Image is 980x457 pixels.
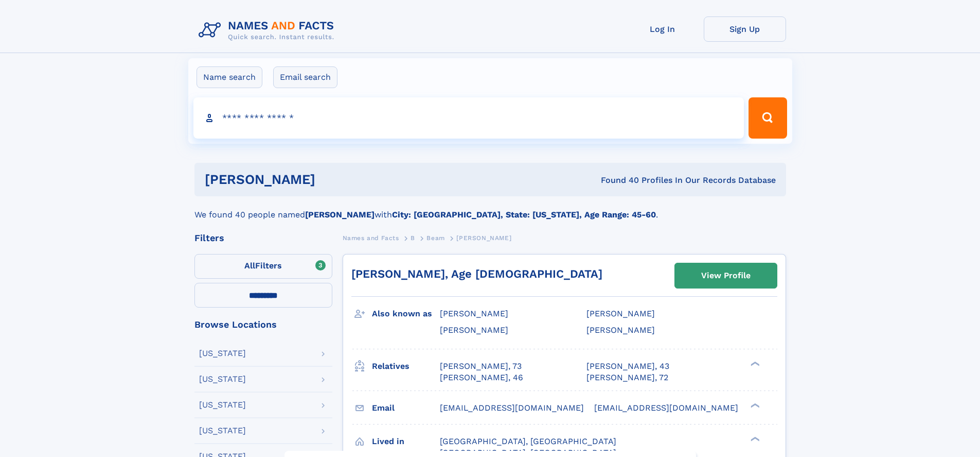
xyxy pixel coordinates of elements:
[305,210,375,219] b: [PERSON_NAME]
[372,399,440,417] h3: Email
[193,97,744,139] input: search input
[440,361,522,372] a: [PERSON_NAME], 73
[194,233,332,243] div: Filters
[440,309,508,318] span: [PERSON_NAME]
[411,231,415,244] a: B
[440,325,508,335] span: [PERSON_NAME]
[440,436,616,446] span: [GEOGRAPHIC_DATA], [GEOGRAPHIC_DATA]
[748,435,760,442] div: ❯
[194,196,786,221] div: We found 40 people named with .
[426,231,444,244] a: Beam
[748,360,760,367] div: ❯
[199,427,246,435] div: [US_STATE]
[704,16,786,42] a: Sign Up
[456,234,511,242] span: [PERSON_NAME]
[351,267,602,280] a: [PERSON_NAME], Age [DEMOGRAPHIC_DATA]
[586,325,655,335] span: [PERSON_NAME]
[199,375,246,383] div: [US_STATE]
[372,305,440,323] h3: Also known as
[586,372,668,383] a: [PERSON_NAME], 72
[411,234,415,242] span: B
[621,16,704,42] a: Log In
[594,403,738,413] span: [EMAIL_ADDRESS][DOMAIN_NAME]
[748,402,760,409] div: ❯
[586,309,655,318] span: [PERSON_NAME]
[199,401,246,409] div: [US_STATE]
[392,210,656,219] b: City: [GEOGRAPHIC_DATA], State: [US_STATE], Age Range: 45-60
[194,254,332,279] label: Filters
[343,231,399,244] a: Names and Facts
[749,97,787,139] button: Search Button
[372,433,440,450] h3: Lived in
[194,320,332,329] div: Browse Locations
[440,372,523,383] a: [PERSON_NAME], 46
[675,263,777,288] a: View Profile
[586,361,669,372] a: [PERSON_NAME], 43
[458,175,776,186] div: Found 40 Profiles In Our Records Database
[440,403,584,413] span: [EMAIL_ADDRESS][DOMAIN_NAME]
[244,261,255,270] span: All
[194,16,343,44] img: Logo Names and Facts
[197,66,262,88] label: Name search
[199,349,246,358] div: [US_STATE]
[273,66,337,88] label: Email search
[701,264,751,287] div: View Profile
[205,173,458,186] h1: [PERSON_NAME]
[426,234,444,242] span: Beam
[372,358,440,375] h3: Relatives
